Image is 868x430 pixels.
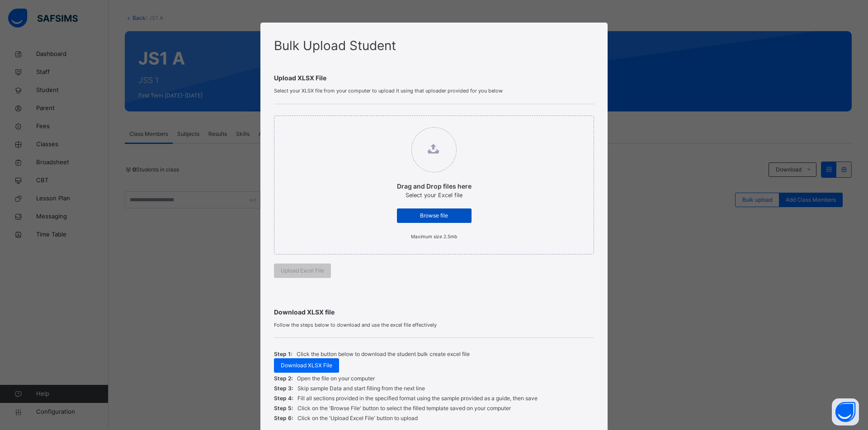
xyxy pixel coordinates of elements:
[297,384,425,393] p: Skip sample Data and start filling from the next line
[411,234,457,239] small: Maximum size 2.5mb
[274,404,293,412] span: Step 5:
[297,394,538,402] p: Fill all sections provided in the specified format using the sample provided as a guide, then save
[832,398,859,425] button: Open asap
[297,375,375,383] p: Open the file on your computer
[274,73,594,83] span: Upload XLSX File
[281,267,324,275] span: Upload Excel File
[406,192,462,199] span: Select your Excel file
[274,307,594,317] span: Download XLSX file
[274,394,293,402] span: Step 4:
[274,414,293,422] span: Step 6:
[297,350,470,358] p: Click the button below to download the student bulk create excel file
[274,321,594,329] span: Follow the steps below to download and use the excel file effectively
[397,181,472,191] p: Drag and Drop files here
[404,212,465,220] span: Browse file
[274,384,293,393] span: Step 3:
[274,38,396,53] span: Bulk Upload Student
[297,414,418,422] p: Click on the 'Upload Excel File' button to upload
[274,350,292,358] span: Step 1:
[281,361,332,370] span: Download XLSX File
[274,375,292,383] span: Step 2:
[297,404,511,412] p: Click on the 'Browse File' button to select the filled template saved on your computer
[274,87,594,95] span: Select your XLSX file from your computer to upload it using that uploader provided for you below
